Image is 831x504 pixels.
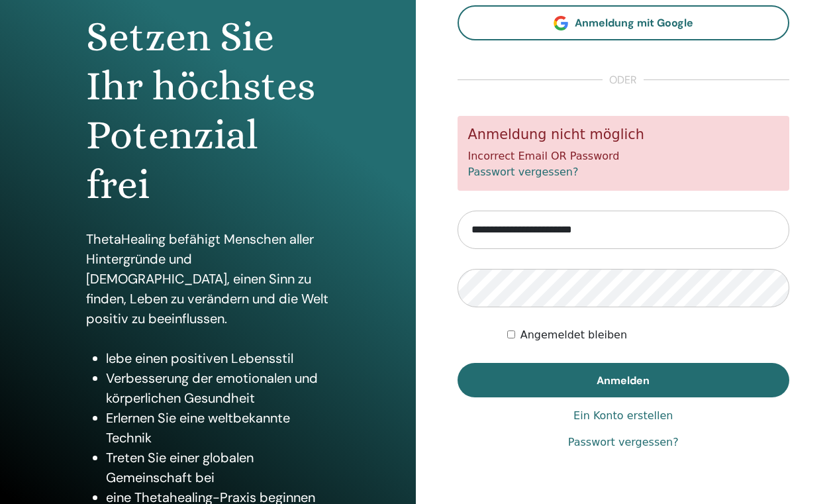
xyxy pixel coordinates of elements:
[458,363,790,397] button: Anmelden
[106,348,330,368] li: lebe einen positiven Lebensstil
[86,13,330,210] h1: Setzen Sie Ihr höchstes Potenzial frei
[568,434,679,450] a: Passwort vergessen?
[106,368,330,408] li: Verbesserung der emotionalen und körperlichen Gesundheit
[106,448,330,487] li: Treten Sie einer globalen Gemeinschaft bei
[86,229,330,328] p: ThetaHealing befähigt Menschen aller Hintergründe und [DEMOGRAPHIC_DATA], einen Sinn zu finden, L...
[468,166,579,178] a: Passwort vergessen?
[597,374,650,387] span: Anmelden
[573,408,673,424] a: Ein Konto erstellen
[603,72,644,88] span: oder
[458,5,790,40] a: Anmeldung mit Google
[106,408,330,448] li: Erlernen Sie eine weltbekannte Technik
[507,327,789,343] div: Keep me authenticated indefinitely or until I manually logout
[458,116,790,191] div: Incorrect Email OR Password
[468,126,779,143] h5: Anmeldung nicht möglich
[520,327,627,343] label: Angemeldet bleiben
[575,16,693,30] span: Anmeldung mit Google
